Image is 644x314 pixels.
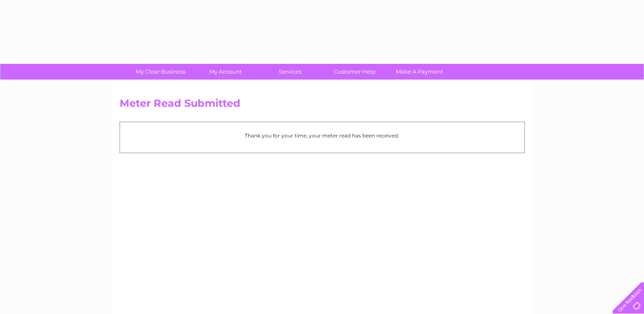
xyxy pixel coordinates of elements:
[120,97,525,114] h2: Meter Read Submitted
[320,64,390,80] a: Customer Help
[384,64,455,80] a: Make A Payment
[124,131,520,140] p: Thank you for your time, your meter read has been received.
[190,64,260,80] a: My Account
[126,64,196,80] a: My Clear Business
[255,64,325,80] a: Services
